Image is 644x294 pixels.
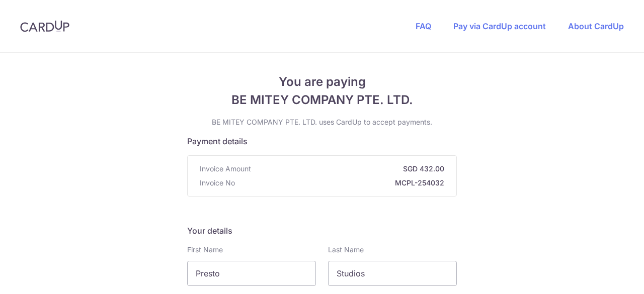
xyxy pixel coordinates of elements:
[328,245,364,255] label: Last Name
[328,261,457,286] input: Last name
[187,117,457,127] p: BE MITEY COMPANY PTE. LTD. uses CardUp to accept payments.
[255,164,444,174] strong: SGD 432.00
[568,21,624,31] a: About CardUp
[187,245,223,255] label: First Name
[416,21,431,31] a: FAQ
[239,178,444,188] strong: MCPL-254032
[187,225,457,237] h5: Your details
[453,21,546,31] a: Pay via CardUp account
[187,73,457,91] span: You are paying
[187,261,316,286] input: First name
[200,178,235,188] span: Invoice No
[200,164,251,174] span: Invoice Amount
[187,91,457,109] span: BE MITEY COMPANY PTE. LTD.
[187,135,457,147] h5: Payment details
[20,20,69,32] img: CardUp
